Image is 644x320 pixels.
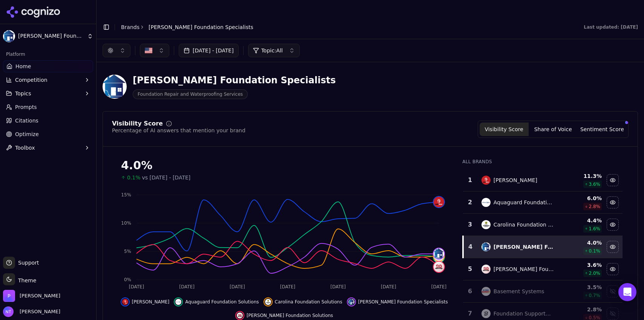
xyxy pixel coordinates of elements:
[330,284,346,289] tspan: [DATE]
[17,308,60,315] span: [PERSON_NAME]
[529,122,578,136] button: Share of Voice
[122,299,128,305] img: ram jack
[132,299,170,305] span: [PERSON_NAME]
[607,219,619,231] button: Hide carolina foundation solutions data
[467,242,474,251] div: 4
[15,76,48,84] span: Competition
[3,306,14,317] img: Nate Tower
[589,226,600,232] span: 1.6 %
[103,75,127,99] img: Cantey Foundation Specialists
[481,220,491,229] img: carolina foundation solutions
[142,174,191,181] span: vs [DATE] - [DATE]
[434,197,444,207] img: ram jack
[145,47,152,54] img: US
[578,122,627,136] button: Sentiment Score
[261,47,283,54] span: Topic: All
[589,270,600,276] span: 2.0 %
[280,284,296,289] tspan: [DATE]
[561,283,602,291] div: 3.5 %
[15,63,31,70] span: Home
[124,249,131,254] tspan: 5%
[584,24,638,30] div: Last updated: [DATE]
[466,176,474,185] div: 1
[481,176,491,185] img: ram jack
[348,299,354,305] img: cantey foundation specialists
[133,89,248,99] span: Foundation Repair and Waterproofing Services
[494,243,555,251] div: [PERSON_NAME] Foundation Specialists
[3,290,15,302] img: Perrill
[607,196,619,208] button: Hide aquaguard foundation solutions data
[463,191,623,214] tr: 2aquaguard foundation solutionsAquaguard Foundation Solutions6.0%2.8%Hide aquaguard foundation so...
[618,283,636,301] div: Open Intercom Messenger
[3,128,93,140] a: Optimize
[607,241,619,253] button: Hide cantey foundation specialists data
[463,258,623,280] tr: 5olshan foundation solutions[PERSON_NAME] Foundation Solutions3.6%2.0%Hide olshan foundation solu...
[481,242,491,251] img: cantey foundation specialists
[381,284,396,289] tspan: [DATE]
[15,144,35,152] span: Toolbox
[3,142,93,154] button: Toolbox
[607,285,619,297] button: Show basement systems data
[149,23,253,31] span: [PERSON_NAME] Foundation Specialists
[237,312,243,318] img: olshan foundation solutions
[185,299,259,305] span: Aquaguard Foundation Solutions
[358,299,448,305] span: [PERSON_NAME] Foundation Specialists
[15,259,39,266] span: Support
[561,172,602,180] div: 11.3 %
[3,115,93,127] a: Citations
[466,265,474,274] div: 5
[179,44,239,57] button: [DATE] - [DATE]
[247,312,333,318] span: [PERSON_NAME] Foundation Solutions
[3,306,60,317] button: Open user button
[174,297,259,306] button: Hide aquaguard foundation solutions data
[463,214,623,236] tr: 3carolina foundation solutionsCarolina Foundation Solutions4.4%1.6%Hide carolina foundation solut...
[112,121,163,127] div: Visibility Score
[481,287,491,296] img: basement systems
[561,306,602,313] div: 2.8 %
[561,261,602,269] div: 3.6 %
[494,265,555,273] div: [PERSON_NAME] Foundation Solutions
[481,198,491,207] img: aquaguard foundation solutions
[15,130,39,138] span: Optimize
[607,263,619,275] button: Hide olshan foundation solutions data
[179,284,195,289] tspan: [DATE]
[561,194,602,202] div: 6.0 %
[480,122,529,136] button: Visibility Score
[264,297,342,306] button: Hide carolina foundation solutions data
[127,174,141,181] span: 0.1%
[481,265,491,274] img: olshan foundation solutions
[15,117,38,124] span: Citations
[494,221,555,228] div: Carolina Foundation Solutions
[589,292,600,299] span: 0.7 %
[607,308,619,320] button: Show foundation supportworks data
[3,101,93,113] a: Prompts
[121,192,131,198] tspan: 15%
[434,262,444,272] img: olshan foundation solutions
[15,90,31,97] span: Topics
[494,288,544,295] div: Basement Systems
[121,159,447,172] div: 4.0%
[589,204,600,210] span: 2.8 %
[466,287,474,296] div: 6
[431,284,447,289] tspan: [DATE]
[347,297,448,306] button: Hide cantey foundation specialists data
[3,74,93,86] button: Competition
[121,297,170,306] button: Hide ram jack data
[129,284,144,289] tspan: [DATE]
[121,24,140,30] a: Brands
[494,199,555,206] div: Aquaguard Foundation Solutions
[589,181,600,187] span: 3.6 %
[18,33,84,40] span: [PERSON_NAME] Foundation Specialists
[3,290,60,302] button: Open organization switcher
[463,280,623,303] tr: 6basement systemsBasement Systems3.5%0.7%Show basement systems data
[589,248,600,254] span: 0.1 %
[466,220,474,229] div: 3
[494,176,537,184] div: [PERSON_NAME]
[121,23,253,31] nav: breadcrumb
[462,159,623,165] div: All Brands
[124,277,131,282] tspan: 0%
[230,284,245,289] tspan: [DATE]
[561,217,602,224] div: 4.4 %
[112,127,245,134] div: Percentage of AI answers that mention your brand
[3,60,93,72] a: Home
